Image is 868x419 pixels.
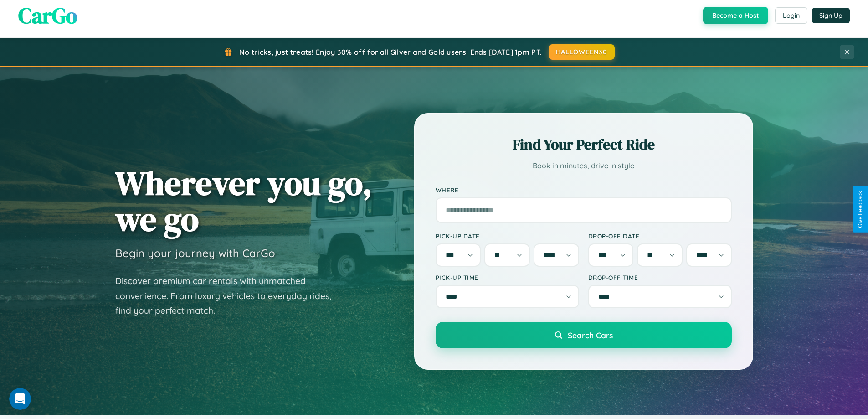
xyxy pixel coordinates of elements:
label: Where [436,186,732,194]
h2: Find Your Perfect Ride [436,134,732,155]
div: Give Feedback [857,191,863,228]
span: No tricks, just treats! Enjoy 30% off for all Silver and Gold users! Ends [DATE] 1pm PT. [239,47,542,57]
button: HALLOWEEN30 [549,44,615,60]
button: Search Cars [436,322,732,348]
button: Become a Host [703,7,768,24]
button: Sign Up [812,8,850,23]
h1: Wherever you go, we go [115,165,372,237]
p: Discover premium car rentals with unmatched convenience. From luxury vehicles to everyday rides, ... [115,274,343,318]
span: Search Cars [568,330,613,340]
label: Drop-off Date [588,232,732,240]
iframe: Intercom live chat [9,388,31,410]
label: Pick-up Time [436,274,579,281]
span: CarGo [18,0,77,31]
h3: Begin your journey with CarGo [115,246,275,260]
button: Login [775,7,807,24]
label: Pick-up Date [436,232,579,240]
p: Book in minutes, drive in style [436,159,732,172]
label: Drop-off Time [588,274,732,281]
